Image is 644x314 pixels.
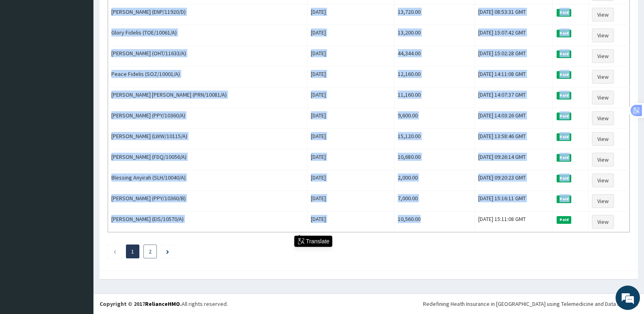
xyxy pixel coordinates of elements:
[307,108,394,129] td: [DATE]
[131,248,134,255] a: Page 1 is your current page
[557,133,571,141] span: Paid
[133,4,153,24] div: Minimize live chat window
[475,25,553,46] td: [DATE] 15:07:42 GMT
[108,170,308,191] td: Blessing Anyirah (SLH/10040/A)
[108,67,308,87] td: Peace Fidelis (SOZ/10001/A)
[47,102,112,184] span: We're online!
[557,30,571,37] span: Paid
[307,87,394,108] td: [DATE]
[557,71,571,78] span: Paid
[592,153,614,167] a: View
[149,248,152,255] a: Page 2
[475,108,553,129] td: [DATE] 14:03:26 GMT
[108,108,308,129] td: [PERSON_NAME] (PPY/10360/A)
[15,41,33,61] img: d_794563401_company_1708531726252_794563401
[557,216,571,223] span: Paid
[108,87,308,108] td: [PERSON_NAME] [PERSON_NAME] (PRN/10081/A)
[42,45,137,56] div: Chat with us now
[394,108,475,129] td: 9,600.00
[108,4,308,25] td: [PERSON_NAME] (ENP/11920/D)
[592,70,614,84] a: View
[108,25,308,46] td: Glory Fidelis (TOE/10061/A)
[592,91,614,104] a: View
[592,28,614,42] a: View
[4,222,155,250] textarea: Type your message and hit 'Enter'
[557,9,571,16] span: Paid
[307,212,394,232] td: [DATE]
[475,87,553,108] td: [DATE] 14:07:37 GMT
[394,25,475,46] td: 13,200.00
[100,300,182,308] strong: Copyright © 2017 .
[108,191,308,212] td: [PERSON_NAME] (PPY/10360/B)
[166,248,169,255] a: Next page
[307,129,394,149] td: [DATE]
[475,4,553,25] td: [DATE] 08:53:31 GMT
[307,4,394,25] td: [DATE]
[394,149,475,170] td: 10,680.00
[307,170,394,191] td: [DATE]
[145,300,180,308] a: RelianceHMO
[307,191,394,212] td: [DATE]
[557,195,571,203] span: Paid
[394,212,475,232] td: 10,560.00
[113,248,117,255] a: Previous page
[592,111,614,125] a: View
[108,149,308,170] td: [PERSON_NAME] (FDQ/10056/A)
[475,191,553,212] td: [DATE] 15:16:11 GMT
[557,113,571,120] span: Paid
[394,87,475,108] td: 11,160.00
[93,293,644,314] footer: All rights reserved.
[475,149,553,170] td: [DATE] 09:26:14 GMT
[394,129,475,149] td: 15,120.00
[557,50,571,58] span: Paid
[475,67,553,87] td: [DATE] 14:11:08 GMT
[557,92,571,99] span: Paid
[108,212,308,232] td: [PERSON_NAME] (EIS/10570/A)
[394,170,475,191] td: 2,000.00
[475,46,553,67] td: [DATE] 15:02:28 GMT
[475,212,553,232] td: [DATE] 15:11:08 GMT
[394,67,475,87] td: 12,160.00
[108,129,308,149] td: [PERSON_NAME] (LWW/10115/A)
[307,149,394,170] td: [DATE]
[475,170,553,191] td: [DATE] 09:20:23 GMT
[557,154,571,161] span: Paid
[108,46,308,67] td: [PERSON_NAME] (OHT/11633/A)
[592,49,614,63] a: View
[592,132,614,146] a: View
[423,300,638,308] div: Redefining Heath Insurance in [GEOGRAPHIC_DATA] using Telemedicine and Data Science!
[394,191,475,212] td: 7,000.00
[307,46,394,67] td: [DATE]
[475,129,553,149] td: [DATE] 13:58:46 GMT
[557,175,571,182] span: Paid
[307,67,394,87] td: [DATE]
[394,4,475,25] td: 13,720.00
[592,173,614,187] a: View
[307,25,394,46] td: [DATE]
[592,8,614,22] a: View
[592,194,614,208] a: View
[394,46,475,67] td: 44,344.00
[592,215,614,229] a: View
